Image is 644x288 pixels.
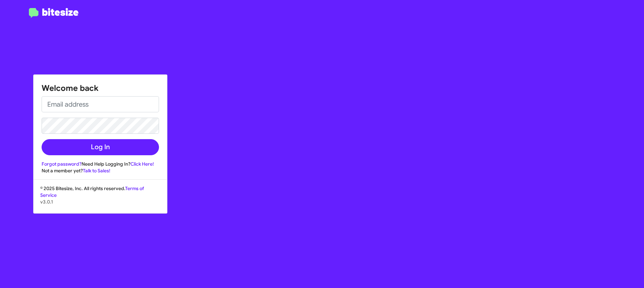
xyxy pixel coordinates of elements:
[42,139,159,155] button: Log In
[130,161,154,167] a: Click Here!
[42,83,159,94] h1: Welcome back
[42,167,159,174] div: Not a member yet?
[83,168,110,174] a: Talk to Sales!
[42,161,159,167] div: Need Help Logging In?
[42,96,159,112] input: Email address
[42,161,82,167] a: Forgot password?
[40,198,160,205] p: v3.0.1
[34,185,167,213] div: © 2025 Bitesize, Inc. All rights reserved.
